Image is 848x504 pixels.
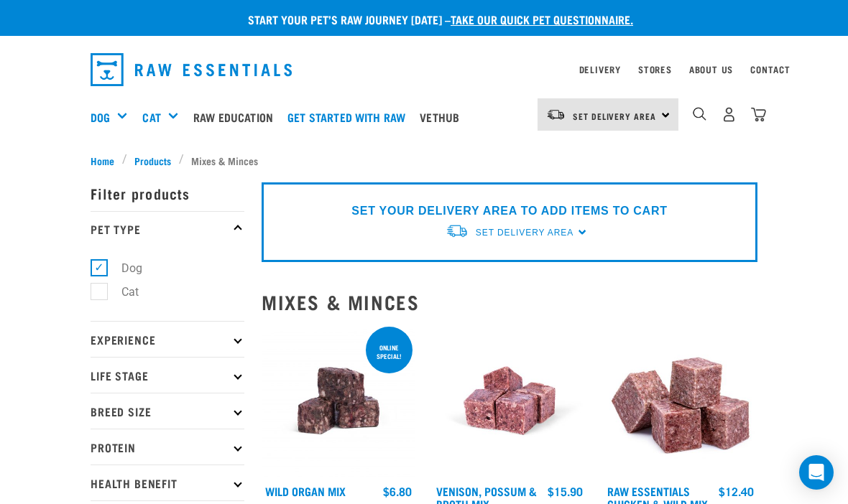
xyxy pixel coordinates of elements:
[546,108,566,121] img: van-moving.png
[190,88,284,146] a: Raw Education
[446,223,469,238] img: van-moving.png
[579,67,621,72] a: Delivery
[604,324,757,477] img: Pile Of Cubed Chicken Wild Meat Mix
[127,153,179,168] a: Products
[433,324,586,477] img: Vension and heart
[351,202,667,220] p: SET YOUR DELIVERY AREA TO ADD ITEMS TO CART
[91,357,244,393] p: Life Stage
[91,108,110,126] a: Dog
[265,487,346,494] a: Wild Organ Mix
[476,228,573,238] span: Set Delivery Area
[366,337,413,367] div: ONLINE SPECIAL!
[98,283,144,301] label: Cat
[750,67,791,72] a: Contact
[416,88,470,146] a: Vethub
[799,455,834,490] div: Open Intercom Messenger
[284,88,416,146] a: Get started with Raw
[91,153,122,168] a: Home
[548,485,583,498] div: $15.90
[722,107,737,122] img: user.png
[79,47,769,92] nav: dropdown navigation
[91,153,757,168] nav: breadcrumbs
[638,67,672,72] a: Stores
[693,107,706,121] img: home-icon-1@2x.png
[262,291,757,313] h2: Mixes & Minces
[689,67,733,72] a: About Us
[134,153,171,168] span: Products
[751,107,766,122] img: home-icon@2x.png
[573,113,656,118] span: Set Delivery Area
[91,321,244,357] p: Experience
[91,429,244,465] p: Protein
[98,259,148,277] label: Dog
[91,53,292,86] img: Raw Essentials Logo
[91,465,244,500] p: Health Benefit
[91,153,114,168] span: Home
[383,485,412,498] div: $6.80
[719,485,754,498] div: $12.40
[91,211,244,247] p: Pet Type
[91,175,244,211] p: Filter products
[451,16,633,22] a: take our quick pet questionnaire.
[142,108,160,126] a: Cat
[91,393,244,429] p: Breed Size
[262,324,415,477] img: Wild Organ Mix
